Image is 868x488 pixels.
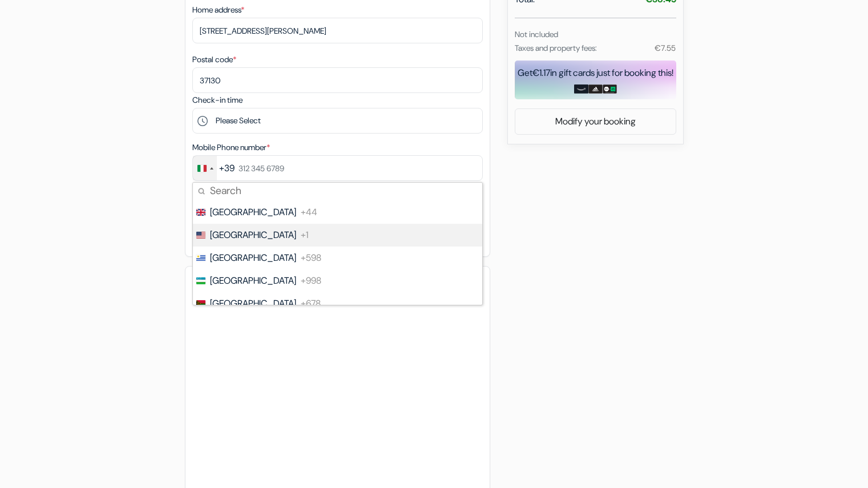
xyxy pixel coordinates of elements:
[210,228,296,242] span: [GEOGRAPHIC_DATA]
[192,4,244,16] label: Home address
[210,297,296,310] span: [GEOGRAPHIC_DATA]
[301,297,321,310] span: +678
[574,84,588,94] img: amazon-card-no-text.png
[193,156,235,180] button: Change country, selected Italy (+39)
[301,274,321,288] span: +998
[515,111,676,132] a: Modify your booking
[301,251,321,265] span: +598
[588,84,603,94] img: adidas-card.png
[532,67,550,79] span: €1.17
[193,199,482,305] ul: List of countries
[219,162,235,175] div: +39
[655,43,676,53] small: €7.55
[193,183,482,199] input: Search
[210,251,296,265] span: [GEOGRAPHIC_DATA]
[210,205,296,219] span: [GEOGRAPHIC_DATA]
[192,94,243,106] label: Check-in time
[515,66,676,80] div: Get in gift cards just for booking this!
[515,29,558,39] small: Not included
[210,274,296,288] span: [GEOGRAPHIC_DATA]
[603,84,617,94] img: uber-uber-eats-card.png
[515,43,597,53] small: Taxes and property fees:
[192,142,270,154] label: Mobile Phone number
[192,155,483,181] input: 312 345 6789
[301,228,308,242] span: +1
[192,54,236,66] label: Postal code
[301,205,317,219] span: +44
